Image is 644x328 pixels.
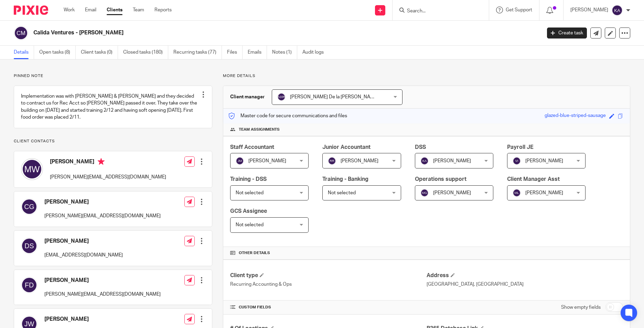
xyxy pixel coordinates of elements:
[239,250,270,256] span: Other details
[406,8,468,14] input: Search
[507,144,534,150] span: Payroll JE
[230,208,267,214] span: GCS Assignee
[39,46,76,59] a: Open tasks (8)
[44,277,161,284] h4: [PERSON_NAME]
[570,7,608,13] p: [PERSON_NAME]
[44,198,161,206] h4: [PERSON_NAME]
[50,158,166,167] h4: [PERSON_NAME]
[302,46,329,59] a: Audit logs
[433,190,471,195] span: [PERSON_NAME]
[420,157,429,165] img: svg%3E
[85,7,96,13] a: Email
[236,190,264,195] span: Not selected
[107,7,122,13] a: Clients
[239,127,280,132] span: Team assignments
[21,198,37,215] img: svg%3E
[236,157,244,165] img: svg%3E
[427,272,623,279] h4: Address
[230,94,265,100] h3: Client manager
[427,281,623,288] p: [GEOGRAPHIC_DATA], [GEOGRAPHIC_DATA]
[322,176,368,182] span: Training - Banking
[44,212,161,219] p: [PERSON_NAME][EMAIL_ADDRESS][DOMAIN_NAME]
[272,46,297,59] a: Notes (1)
[154,7,172,13] a: Reports
[525,190,563,195] span: [PERSON_NAME]
[14,46,34,59] a: Details
[341,158,378,163] span: [PERSON_NAME]
[248,46,267,59] a: Emails
[561,304,601,311] label: Show empty fields
[236,222,264,227] span: Not selected
[228,112,347,119] p: Master code for secure communications and files
[507,176,560,182] span: Client Manager Asst
[21,238,37,254] img: svg%3E
[44,316,161,323] h4: [PERSON_NAME]
[248,158,286,163] span: [PERSON_NAME]
[98,158,105,165] i: Primary
[415,144,426,150] span: DSS
[21,158,43,180] img: svg%3E
[513,157,521,165] img: svg%3E
[328,190,356,195] span: Not selected
[14,139,212,144] p: Client contacts
[322,144,371,150] span: Junior Accountant
[230,144,274,150] span: Staff Accountant
[545,112,606,120] div: glazed-blue-striped-sausage
[14,6,48,15] img: Pixie
[612,5,623,16] img: svg%3E
[223,73,630,79] p: More details
[525,158,563,163] span: [PERSON_NAME]
[14,26,28,40] img: svg%3E
[33,29,436,36] h2: Calida Ventures - [PERSON_NAME]
[506,8,532,12] span: Get Support
[420,189,429,197] img: svg%3E
[50,174,166,181] p: [PERSON_NAME][EMAIL_ADDRESS][DOMAIN_NAME]
[14,73,212,79] p: Pinned note
[230,281,427,288] p: Recurring Accounting & Ops
[44,238,123,245] h4: [PERSON_NAME]
[513,189,521,197] img: svg%3E
[230,305,427,310] h4: CUSTOM FIELDS
[433,158,471,163] span: [PERSON_NAME]
[290,95,378,99] span: [PERSON_NAME] De la [PERSON_NAME]
[277,93,286,101] img: svg%3E
[64,7,75,13] a: Work
[21,277,37,293] img: svg%3E
[547,28,587,39] a: Create task
[44,291,161,298] p: [PERSON_NAME][EMAIL_ADDRESS][DOMAIN_NAME]
[133,7,144,13] a: Team
[227,46,243,59] a: Files
[81,46,118,59] a: Client tasks (0)
[123,46,168,59] a: Closed tasks (180)
[44,252,123,259] p: [EMAIL_ADDRESS][DOMAIN_NAME]
[230,176,267,182] span: Training - DSS
[328,157,336,165] img: svg%3E
[173,46,222,59] a: Recurring tasks (77)
[230,272,427,279] h4: Client type
[415,176,466,182] span: Operations support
